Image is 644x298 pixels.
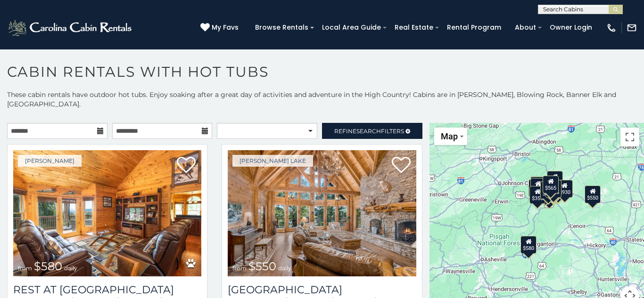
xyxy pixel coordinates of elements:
a: Add to favorites [177,156,196,176]
div: $330 [538,183,554,201]
button: Change map style [434,128,467,145]
a: My Favs [200,23,241,33]
span: daily [278,265,291,272]
img: Lake Haven Lodge [228,150,416,276]
div: $375 [541,185,557,203]
div: $310 [530,176,546,194]
a: Rental Program [442,20,506,35]
div: $565 [543,176,559,193]
span: My Favs [212,23,239,32]
img: White-1-2.png [7,18,134,37]
div: $395 [546,180,562,198]
a: Real Estate [390,20,438,35]
span: Search [356,128,381,135]
button: Toggle fullscreen view [620,128,639,146]
span: daily [64,265,77,272]
div: $650 [528,179,545,197]
a: About [510,20,541,35]
a: Lake Haven Lodge from $550 daily [228,150,416,276]
span: $550 [248,259,276,273]
a: [PERSON_NAME] Lake [232,155,313,167]
a: Add to favorites [392,156,411,176]
span: $580 [34,259,62,273]
div: $395 [530,178,546,196]
a: [GEOGRAPHIC_DATA] [228,283,416,296]
span: Map [441,131,458,141]
a: Local Area Guide [317,20,386,35]
div: $355 [530,185,546,203]
a: Owner Login [545,20,597,35]
img: mail-regular-white.png [627,23,637,33]
a: Rest at [GEOGRAPHIC_DATA] [13,283,201,296]
a: Browse Rentals [250,20,313,35]
div: $485 [540,181,556,199]
img: phone-regular-white.png [606,23,617,33]
div: $525 [547,170,563,188]
a: RefineSearchFilters [322,123,422,139]
div: $930 [557,180,573,198]
div: $550 [585,185,601,203]
span: from [232,265,247,272]
h3: Lake Haven Lodge [228,283,416,296]
div: $230 [532,177,548,195]
div: $695 [550,181,566,199]
a: Rest at Mountain Crest from $580 daily [13,150,201,276]
img: Rest at Mountain Crest [13,150,201,276]
div: $580 [521,235,537,253]
a: [PERSON_NAME] [18,155,82,167]
span: Refine Filters [334,128,404,135]
h3: Rest at Mountain Crest [13,283,201,296]
span: from [18,265,32,272]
